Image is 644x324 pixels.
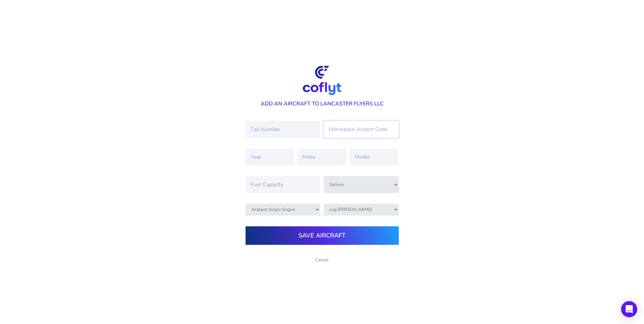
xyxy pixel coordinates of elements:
a: Cancel [315,257,329,263]
input: Tail Number [246,121,321,138]
h2: Add an Aircraft to LANCASTER FLYERS LLC [246,101,399,107]
div: Open Intercom Messenger [621,301,637,317]
input: Year [246,149,294,165]
img: logo_gradient_stacked-0c6faa0ed03abeb08992b468781a0f26af48cf32221e011f95027b737607da19.png [302,64,342,97]
input: Homebase Airport Code [324,121,399,138]
input: Model [350,149,398,165]
input: Save Aircraft [246,226,399,245]
input: Make [297,149,346,165]
input: Fuel Capacity [246,176,321,193]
